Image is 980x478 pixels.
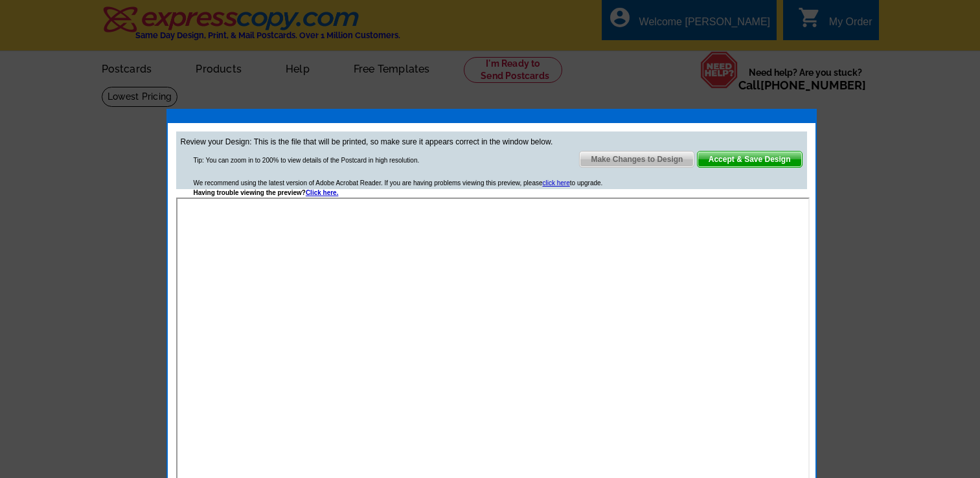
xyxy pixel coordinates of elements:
[306,189,339,196] a: Click here.
[697,151,803,168] a: Accept & Save Design
[194,178,603,198] div: We recommend using the latest version of Adobe Acrobat Reader. If you are having problems viewing...
[176,131,807,189] div: Review your Design: This is the file that will be printed, so make sure it appears correct in the...
[194,155,420,165] div: Tip: You can zoom in to 200% to view details of the Postcard in high resolution.
[194,189,339,196] strong: Having trouble viewing the preview?
[698,152,802,167] span: Accept & Save Design
[543,179,570,187] a: click here
[580,152,694,167] span: Make Changes to Design
[798,437,980,478] iframe: LiveChat chat widget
